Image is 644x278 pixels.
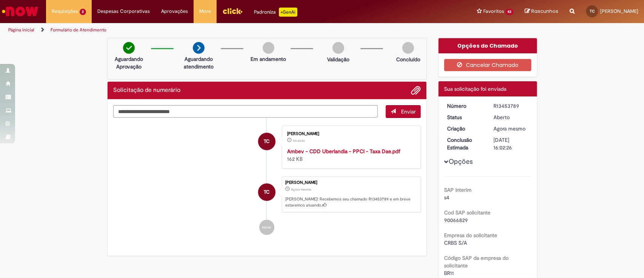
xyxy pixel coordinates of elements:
[199,8,211,15] span: More
[327,56,349,63] p: Validação
[279,8,297,17] p: +GenAi
[264,183,270,201] span: TC
[52,8,78,15] span: Requisições
[6,23,424,37] ul: Trilhas de página
[441,102,488,110] dt: Número
[97,8,150,15] span: Despesas Corporativas
[285,196,417,208] p: [PERSON_NAME]! Recebemos seu chamado R13453789 e em breve estaremos atuando.
[332,42,344,54] img: img-circle-grey.png
[402,42,414,54] img: img-circle-grey.png
[505,9,513,15] span: 43
[113,105,378,118] textarea: Digite sua mensagem aqui...
[51,27,106,33] a: Formulário de Atendimento
[251,55,286,63] p: Em andamento
[600,8,638,14] span: [PERSON_NAME]
[411,85,421,95] button: Adicionar anexos
[123,42,135,54] img: check-circle-green.png
[401,108,416,115] span: Enviar
[444,270,454,276] span: BR11
[113,118,421,243] ul: Histórico de tíquete
[285,180,417,185] div: [PERSON_NAME]
[493,113,529,121] div: Aberto
[111,55,147,70] p: Aguardando Aprovação
[444,59,531,71] button: Cancelar Chamado
[590,9,595,14] span: TC
[258,133,275,150] div: Tassia Soares Farnesi Correia
[444,186,472,193] b: SAP Interim
[254,8,297,17] div: Padroniza
[264,132,270,151] span: TC
[1,4,40,19] img: ServiceNow
[293,138,305,143] span: 1m atrás
[438,38,537,53] div: Opções do Chamado
[293,138,305,143] time: 27/08/2025 17:01:19
[291,187,311,192] span: Agora mesmo
[8,27,34,33] a: Página inicial
[493,136,529,151] div: [DATE] 16:02:26
[493,125,526,132] time: 27/08/2025 17:02:21
[396,56,420,63] p: Concluído
[193,42,204,54] img: arrow-next.png
[80,9,86,15] span: 2
[493,125,529,132] div: 27/08/2025 17:02:21
[263,42,274,54] img: img-circle-grey.png
[483,8,504,15] span: Favoritos
[113,176,421,213] li: Tassia Soares Farnesi Correia
[525,8,558,15] a: Rascunhos
[444,85,506,92] span: Sua solicitação foi enviada
[386,105,421,118] button: Enviar
[222,5,243,17] img: click_logo_yellow_360x200.png
[161,8,188,15] span: Aprovações
[444,232,497,239] b: Empresa do solicitante
[441,136,488,151] dt: Conclusão Estimada
[444,255,509,269] b: Código SAP da empresa do solicitante
[258,183,275,201] div: Tassia Soares Farnesi Correia
[180,55,217,70] p: Aguardando atendimento
[444,217,468,224] span: 90066829
[287,132,413,136] div: [PERSON_NAME]
[113,87,180,94] h2: Solicitação de numerário Histórico de tíquete
[444,194,449,201] span: s4
[287,148,413,163] div: 162 KB
[291,187,311,192] time: 27/08/2025 17:02:21
[441,113,488,121] dt: Status
[493,125,526,132] span: Agora mesmo
[493,102,529,110] div: R13453789
[444,239,467,246] span: CRBS S/A
[444,209,490,216] b: Cod SAP solicitante
[287,148,400,155] a: Ambev - CDD Uberlandia - PPCI - Taxa Dae.pdf
[531,8,558,15] span: Rascunhos
[441,125,488,132] dt: Criação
